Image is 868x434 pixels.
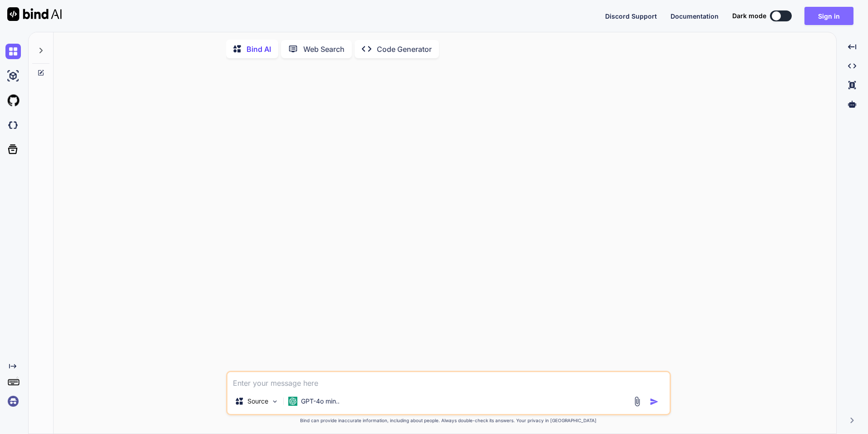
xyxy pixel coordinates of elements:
[7,7,62,21] img: Bind AI
[650,397,659,406] img: icon
[5,93,21,108] img: githubLight
[5,394,21,409] img: signin
[605,11,657,21] button: Discord Support
[303,44,345,55] p: Web Search
[671,11,719,21] button: Documentation
[671,12,719,20] span: Documentation
[288,397,297,406] img: GPT-4o mini
[247,44,271,55] p: Bind AI
[377,44,432,55] p: Code Generator
[5,117,21,133] img: darkCloudIdeIcon
[226,417,671,424] p: Bind can provide inaccurate information, including about people. Always double-check its answers....
[605,12,657,20] span: Discord Support
[5,68,21,84] img: ai-studio
[804,7,853,25] button: Sign in
[5,44,21,59] img: chat
[247,397,268,406] p: Source
[271,398,279,405] img: Pick Models
[732,11,766,20] span: Dark mode
[301,397,340,406] p: GPT-4o min..
[632,396,642,407] img: attachment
